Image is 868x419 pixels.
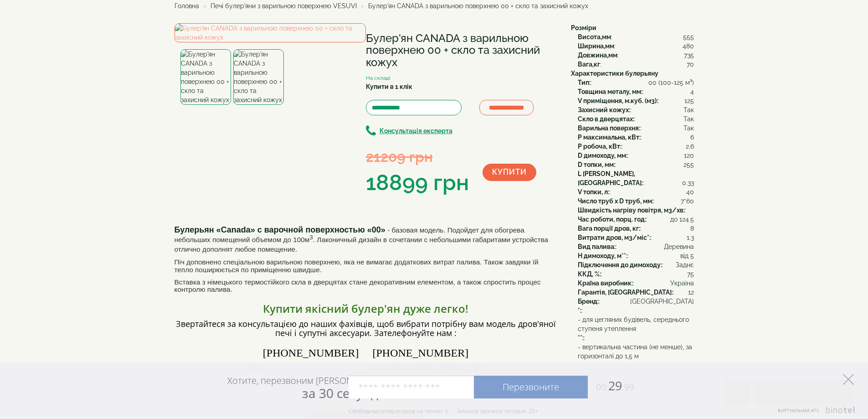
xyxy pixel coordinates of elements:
span: 125 [684,96,694,105]
b: Витрати дров, м3/міс*: [578,234,651,241]
div: : [578,233,694,242]
span: Так [683,105,694,114]
b: H димоходу, м**: [578,252,627,259]
p: Вставка з німецького термостійкого скла в дверцятах стане декоративним елементом, а також спрости... [175,279,557,294]
div: : [578,32,694,41]
b: Булерьян «Canada» с варочной поверхностью «00» [175,225,385,234]
div: : [578,197,694,206]
a: Головна [175,2,199,10]
b: D димоходу, мм: [578,152,627,159]
b: Країна виробник: [578,279,633,287]
span: 480 [683,41,694,51]
span: [GEOGRAPHIC_DATA] [630,297,694,306]
div: : [578,215,694,224]
span: Деревина [664,242,694,251]
span: Україна [670,279,694,288]
span: 29 [588,377,634,394]
a: Булер'ян CANADA з варильною поверхнею 00 + скло та захисний кожух [175,23,366,42]
span: 255 [683,160,694,169]
span: 12 [688,288,694,297]
span: за 30 секунд? [302,384,384,402]
span: від 5 [680,251,694,260]
b: Вага порції дров, кг: [578,225,640,232]
span: . Лаконичный дизайн в сочетании с небольшими габаритами устройства отлично дополнят любое помещение. [175,236,549,253]
font: Купити якісний булер'ян дуже легко! [263,301,468,316]
b: Консультація експерта [380,127,452,134]
b: Час роботи, порц. год: [578,216,646,223]
div: : [578,124,694,133]
span: 0.33 [682,178,694,187]
span: 75 [687,269,694,279]
h4: Звертайтеся за консультацією до наших фахівців, щоб вибрати потрібну вам модель дров'яної печі і ... [175,320,557,338]
div: 18899 грн [366,167,469,198]
b: P робоча, кВт: [578,143,621,150]
span: 8 [690,224,694,233]
div: : [578,87,694,96]
div: : [578,78,694,87]
b: Висота,мм [578,33,611,41]
font: [PHONE_NUMBER] [PHONE_NUMBER] [263,347,468,359]
b: Захисний кожух: [578,106,630,114]
b: Число труб x D труб, мм: [578,197,653,205]
span: 2.6 [686,142,694,151]
b: Варильна поверхня: [578,124,640,132]
span: - для цегляних будівель, середнього ступеня утеплення [578,315,694,333]
b: L [PERSON_NAME], [GEOGRAPHIC_DATA]: [578,170,643,186]
div: : [578,160,694,169]
div: : [578,96,694,105]
b: P максимальна, кВт: [578,134,641,141]
b: Товщина металу, мм: [578,88,642,95]
div: : [578,105,694,114]
div: : [578,279,694,288]
span: 555 [683,32,694,41]
span: Виртуальная АТС [778,408,820,414]
span: 4.5 [685,215,694,224]
div: : [578,306,694,315]
b: Тип: [578,79,591,86]
div: : [578,242,694,251]
b: Вид палива: [578,243,616,250]
b: Ширина,мм [578,42,614,50]
div: : [578,206,694,215]
b: Скло в дверцятах: [578,115,634,123]
a: Печі булер'яни з варильною поверхнею VESUVI [211,2,357,10]
div: : [578,251,694,260]
div: : [578,187,694,197]
span: 1.3 [687,233,694,242]
span: 735 [684,51,694,60]
span: 120 [684,151,694,160]
b: Підключення до димоходу: [578,261,662,269]
span: - базовая модель. Подойдет для обогрева небольших помещений объемом до 100м [175,226,524,243]
div: : [578,288,694,297]
sup: 3 [309,234,313,241]
button: Купити [483,164,536,181]
img: Булер'ян CANADA з варильною поверхнею 00 + скло та захисний кожух [180,49,231,105]
span: 70 [687,60,694,69]
div: : [578,151,694,160]
div: : [578,315,694,342]
b: D топки, мм: [578,161,615,168]
span: 6 [690,133,694,142]
span: до 12 [670,215,685,224]
b: ККД, %: [578,270,601,278]
div: : [578,51,694,60]
b: Бренд: [578,298,599,305]
b: Довжина,мм [578,52,617,59]
div: Хотите, перезвоним [PERSON_NAME] [227,375,384,400]
div: Свободных операторов на линии: 5 Заказов звонков сегодня: 20+ [349,407,538,414]
div: : [578,60,694,69]
b: V топки, л: [578,188,609,196]
span: 00 (100-125 м³) [648,78,694,87]
div: : [578,260,694,269]
div: : [578,114,694,124]
div: : [578,41,694,51]
b: Гарантія, [GEOGRAPHIC_DATA]: [578,289,673,296]
div: : [578,169,694,187]
b: Вага,кг [578,61,600,68]
span: Булер'ян CANADA з варильною поверхнею 00 + скло та захисний кожух [368,2,588,10]
span: 00: [596,381,608,393]
b: V приміщення, м.куб. (м3): [578,97,658,104]
a: Перезвоните [474,376,588,398]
